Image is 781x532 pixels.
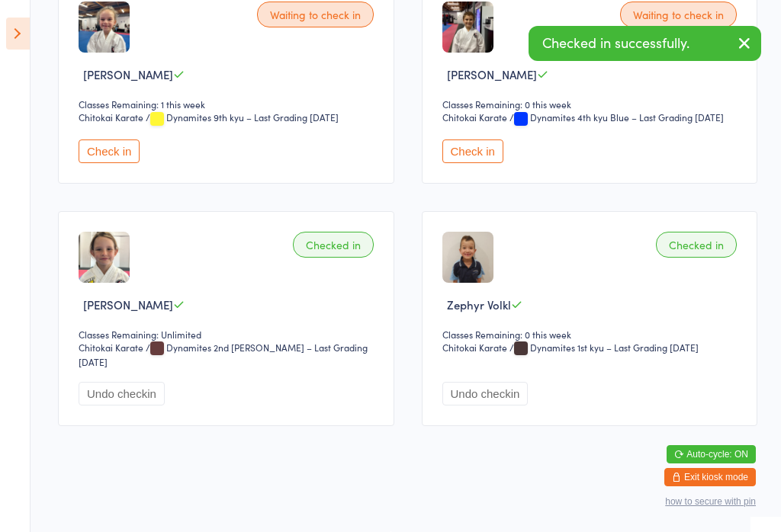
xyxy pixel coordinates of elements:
span: / Dynamites 2nd [PERSON_NAME] – Last Grading [DATE] [79,341,368,368]
button: Undo checkin [79,382,165,405]
img: image1740027677.png [79,2,130,53]
div: Waiting to check in [257,2,374,27]
div: Classes Remaining: Unlimited [79,328,378,341]
div: Waiting to check in [620,2,737,27]
span: / Dynamites 4th kyu Blue – Last Grading [DATE] [509,111,724,123]
span: Zephyr Volkl [447,296,511,312]
span: [PERSON_NAME] [83,66,173,82]
div: Chitokai Karate [442,341,507,354]
img: image1692170401.png [442,2,493,53]
span: [PERSON_NAME] [83,296,173,312]
button: how to secure with pin [665,496,756,507]
img: image1680302643.png [79,232,130,283]
div: Checked in [656,232,737,258]
span: [PERSON_NAME] [447,66,537,82]
span: / Dynamites 1st kyu – Last Grading [DATE] [509,341,699,354]
div: Classes Remaining: 0 this week [442,98,742,111]
img: image1678742503.png [442,232,493,283]
div: Chitokai Karate [442,111,507,123]
div: Chitokai Karate [79,341,143,354]
button: Exit kiosk mode [664,468,756,486]
div: Checked in successfully. [529,26,761,61]
span: / Dynamites 9th kyu – Last Grading [DATE] [146,111,339,123]
div: Checked in [293,232,374,258]
div: Chitokai Karate [79,111,143,123]
div: Classes Remaining: 1 this week [79,98,378,111]
button: Undo checkin [442,382,529,405]
div: Classes Remaining: 0 this week [442,328,742,341]
button: Auto-cycle: ON [667,445,756,463]
button: Check in [442,139,503,163]
button: Check in [79,139,140,163]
